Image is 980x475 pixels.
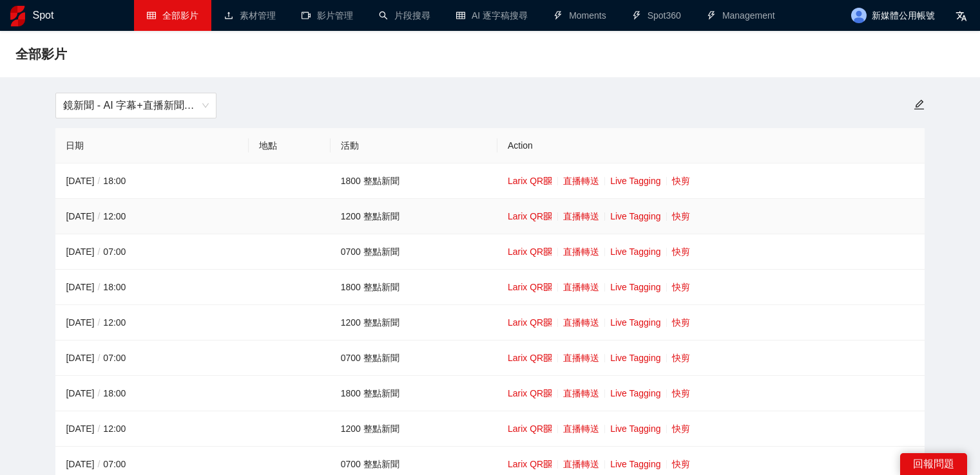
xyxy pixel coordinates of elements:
span: / [94,388,103,398]
a: search片段搜尋 [379,10,430,21]
td: 1800 整點新聞 [331,163,497,199]
a: thunderboltSpot360 [632,10,681,21]
a: 直播轉送 [563,388,599,398]
span: qrcode [543,353,552,362]
a: Live Tagging [610,353,660,363]
img: logo [10,6,25,26]
span: qrcode [543,283,552,292]
td: 1800 整點新聞 [331,270,497,305]
td: 1800 整點新聞 [331,376,497,411]
img: avatar [851,8,867,23]
a: Larix QR [508,282,552,292]
th: 活動 [331,128,497,163]
a: Live Tagging [610,247,660,257]
span: / [94,176,103,186]
td: 1200 整點新聞 [331,305,497,340]
a: 直播轉送 [563,353,599,363]
a: upload素材管理 [224,10,276,21]
a: Live Tagging [610,388,660,398]
td: [DATE] 12:00 [55,199,249,234]
a: thunderboltManagement [707,10,775,21]
span: qrcode [543,318,552,327]
a: Live Tagging [610,282,660,292]
a: 快剪 [672,459,690,469]
span: 全部影片 [15,44,67,64]
a: Live Tagging [610,317,660,328]
span: 鏡新聞 - AI 字幕+直播新聞（2025-2027） [63,93,209,118]
td: [DATE] 18:00 [55,163,249,199]
th: 日期 [55,128,249,163]
span: qrcode [543,460,552,469]
a: Larix QR [508,176,552,186]
span: / [94,247,103,257]
a: 快剪 [672,424,690,434]
a: 快剪 [672,353,690,363]
a: Larix QR [508,388,552,398]
a: 直播轉送 [563,176,599,186]
span: / [94,459,103,469]
a: 快剪 [672,211,690,221]
span: / [94,317,103,328]
span: / [94,424,103,434]
td: [DATE] 12:00 [55,305,249,340]
a: Live Tagging [610,176,660,186]
td: [DATE] 07:00 [55,234,249,270]
span: qrcode [543,176,552,185]
a: 快剪 [672,282,690,292]
a: Live Tagging [610,211,660,221]
a: 直播轉送 [563,424,599,434]
td: 0700 整點新聞 [331,340,497,376]
td: 1200 整點新聞 [331,411,497,447]
td: [DATE] 18:00 [55,376,249,411]
td: [DATE] 07:00 [55,340,249,376]
div: 回報問題 [900,453,967,475]
td: [DATE] 18:00 [55,270,249,305]
a: 快剪 [672,317,690,328]
th: Action [497,128,925,163]
a: Larix QR [508,247,552,257]
a: 直播轉送 [563,317,599,328]
a: 直播轉送 [563,211,599,221]
a: Live Tagging [610,459,660,469]
span: / [94,353,103,363]
span: qrcode [543,389,552,398]
a: 直播轉送 [563,282,599,292]
a: Live Tagging [610,424,660,434]
a: Larix QR [508,459,552,469]
span: qrcode [543,247,552,256]
td: 0700 整點新聞 [331,234,497,270]
a: 直播轉送 [563,247,599,257]
a: 直播轉送 [563,459,599,469]
a: Larix QR [508,317,552,328]
span: / [94,282,103,292]
td: [DATE] 12:00 [55,411,249,447]
th: 地點 [249,128,330,163]
a: 快剪 [672,388,690,398]
a: thunderboltMoments [553,10,606,21]
span: qrcode [543,212,552,221]
span: / [94,211,103,221]
a: tableAI 逐字稿搜尋 [456,10,528,21]
a: 快剪 [672,176,690,186]
a: video-camera影片管理 [302,10,353,21]
td: 1200 整點新聞 [331,199,497,234]
a: Larix QR [508,353,552,363]
a: 快剪 [672,247,690,257]
a: Larix QR [508,424,552,434]
span: 全部影片 [162,10,198,21]
span: qrcode [543,424,552,433]
span: table [147,11,156,20]
a: Larix QR [508,211,552,221]
span: edit [914,99,925,110]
